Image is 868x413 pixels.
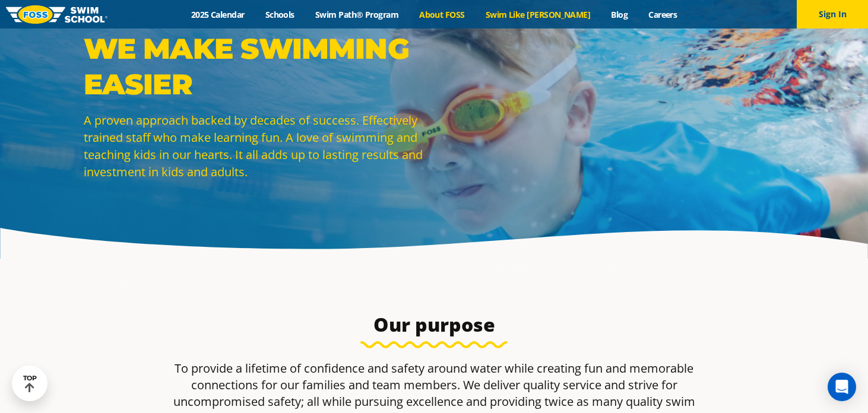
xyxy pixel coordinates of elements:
[84,31,428,102] p: WE MAKE SWIMMING EASIER
[23,374,37,393] div: TOP
[828,373,856,401] div: Open Intercom Messenger
[255,9,305,20] a: Schools
[409,9,476,20] a: About FOSS
[475,9,601,20] a: Swim Like [PERSON_NAME]
[154,313,714,336] h3: Our purpose
[6,5,107,24] img: FOSS Swim School Logo
[601,9,638,20] a: Blog
[305,9,408,20] a: Swim Path® Program
[638,9,688,20] a: Careers
[180,9,255,20] a: 2025 Calendar
[84,112,428,180] p: A proven approach backed by decades of success. Effectively trained staff who make learning fun. ...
